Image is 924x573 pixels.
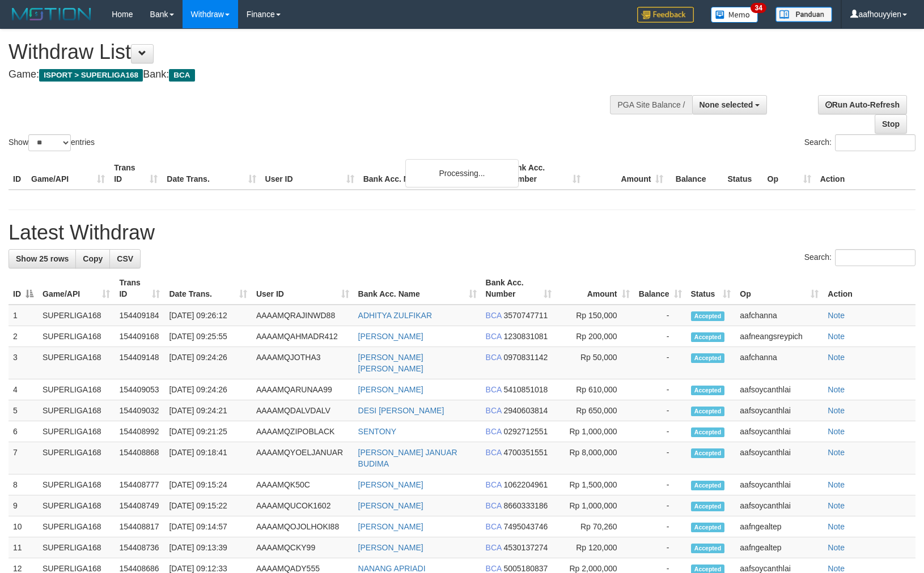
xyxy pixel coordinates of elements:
span: CSV [117,254,133,263]
span: BCA [486,332,502,341]
label: Search: [804,134,915,151]
th: Date Trans.: activate to sort column ascending [164,272,252,305]
span: BCA [486,522,502,531]
th: ID [9,157,27,190]
span: Copy 1062204961 to clipboard [503,480,548,489]
input: Search: [835,134,915,151]
span: None selected [700,100,753,109]
td: aafneangsreypich [735,326,823,347]
td: [DATE] 09:14:57 [164,516,252,537]
a: [PERSON_NAME] [358,480,423,489]
th: Action [816,157,915,190]
a: Note [828,564,845,573]
span: Copy 4700351551 to clipboard [503,448,548,457]
span: 34 [751,3,766,13]
td: [DATE] 09:24:21 [164,400,252,421]
td: 154408749 [115,495,164,516]
a: [PERSON_NAME] [358,332,423,341]
a: Note [828,501,845,510]
td: [DATE] 09:18:41 [164,442,252,474]
td: - [634,347,686,379]
td: SUPERLIGA168 [38,326,115,347]
td: Rp 120,000 [556,537,634,558]
span: Copy 7495043746 to clipboard [503,522,548,531]
h1: Withdraw List [9,41,605,63]
td: [DATE] 09:15:22 [164,495,252,516]
th: Bank Acc. Name: activate to sort column ascending [354,272,481,305]
span: Accepted [691,448,725,458]
a: Note [828,427,845,436]
label: Show entries [9,134,95,151]
span: Accepted [691,544,725,553]
th: Amount [585,157,668,190]
td: Rp 8,000,000 [556,442,634,474]
td: aafsoycanthlai [735,442,823,474]
td: 154408868 [115,442,164,474]
td: aafsoycanthlai [735,495,823,516]
th: Balance [668,157,723,190]
td: 154408992 [115,421,164,442]
span: Copy 0292712551 to clipboard [503,427,548,436]
span: BCA [486,311,502,320]
th: Status [723,157,762,190]
span: Accepted [691,523,725,532]
td: 154409032 [115,400,164,421]
span: Accepted [691,407,725,416]
a: SENTONY [358,427,396,436]
td: 3 [9,347,38,379]
span: Show 25 rows [16,254,69,263]
td: AAAAMQARUNAA99 [252,379,354,400]
td: Rp 150,000 [556,305,634,326]
td: SUPERLIGA168 [38,305,115,326]
td: SUPERLIGA168 [38,400,115,421]
a: Note [828,543,845,552]
td: - [634,442,686,474]
span: BCA [486,427,502,436]
img: Button%20Memo.svg [711,7,758,23]
td: - [634,400,686,421]
td: 9 [9,495,38,516]
img: Feedback.jpg [637,7,694,23]
span: Accepted [691,311,725,321]
td: Rp 50,000 [556,347,634,379]
th: Action [823,272,915,305]
a: [PERSON_NAME] [PERSON_NAME] [358,353,423,373]
a: [PERSON_NAME] [358,543,423,552]
td: AAAAMQOJOLHOKI88 [252,516,354,537]
th: User ID [261,157,359,190]
a: Run Auto-Refresh [818,95,907,114]
td: [DATE] 09:26:12 [164,305,252,326]
a: NANANG APRIADI [358,564,426,573]
th: Op [763,157,816,190]
td: SUPERLIGA168 [38,516,115,537]
td: 154408777 [115,474,164,495]
td: 4 [9,379,38,400]
span: Copy 1230831081 to clipboard [503,332,548,341]
a: CSV [109,249,141,268]
a: Note [828,448,845,457]
td: Rp 650,000 [556,400,634,421]
a: Note [828,353,845,362]
span: Copy 5410851018 to clipboard [503,385,548,394]
td: SUPERLIGA168 [38,474,115,495]
td: AAAAMQJOTHA3 [252,347,354,379]
h4: Game: Bank: [9,69,605,80]
td: - [634,474,686,495]
td: 7 [9,442,38,474]
td: [DATE] 09:15:24 [164,474,252,495]
th: Op: activate to sort column ascending [735,272,823,305]
td: SUPERLIGA168 [38,537,115,558]
td: SUPERLIGA168 [38,347,115,379]
span: BCA [486,448,502,457]
td: aafchanna [735,347,823,379]
td: AAAAMQCKY99 [252,537,354,558]
td: [DATE] 09:21:25 [164,421,252,442]
td: Rp 1,000,000 [556,421,634,442]
span: Accepted [691,386,725,395]
td: SUPERLIGA168 [38,421,115,442]
a: Note [828,385,845,394]
div: PGA Site Balance / [610,95,692,114]
td: AAAAMQDALVDALV [252,400,354,421]
a: Show 25 rows [9,249,76,268]
span: Accepted [691,502,725,511]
